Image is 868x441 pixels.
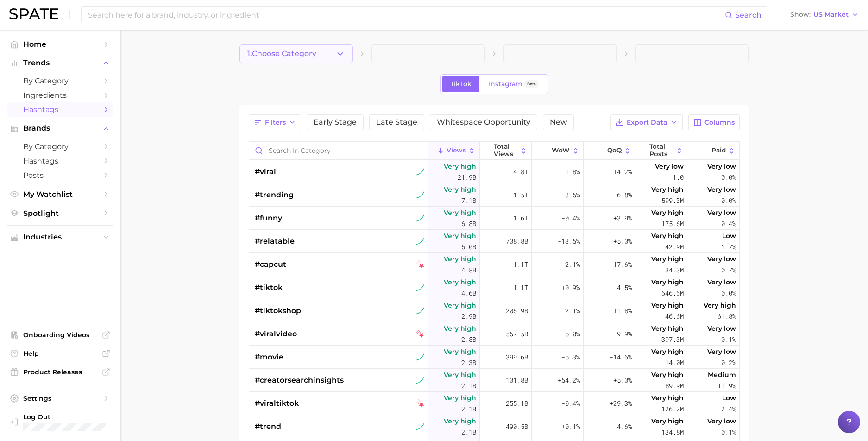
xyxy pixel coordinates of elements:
[506,328,528,340] span: 557.5b
[249,369,739,392] button: #creatorsearchinsightstiktok sustained riserVery high2.1b101.8b+54.2%+5.0%Very high89.9mMedium11.9%
[444,277,476,288] span: Very high
[722,230,736,241] span: Low
[480,142,532,160] button: Total Views
[416,376,424,384] img: tiktok sustained riser
[444,416,476,427] span: Very high
[444,161,476,172] span: Very high
[444,253,476,265] span: Very high
[532,142,584,160] button: WoW
[23,331,97,339] span: Onboarding Videos
[255,236,295,247] span: #relatable
[613,213,632,224] span: +3.9%
[665,357,684,368] span: 14.0m
[613,236,632,247] span: +5.0%
[255,166,276,177] span: #viral
[661,195,684,206] span: 599.3m
[494,143,518,157] span: Total Views
[23,209,97,218] span: Spotlight
[613,166,632,177] span: +4.2%
[665,265,684,276] span: 34.3m
[481,76,547,92] a: InstagramBeta
[249,160,739,183] button: #viraltiktok sustained riserVery high21.9b4.8t-1.8%+4.2%Very low1.0Very low0.0%
[265,119,286,126] span: Filters
[444,207,476,218] span: Very high
[458,172,476,183] span: 21.9b
[461,427,476,438] span: 2.1b
[651,323,684,334] span: Very high
[627,119,667,126] span: Export Data
[461,380,476,391] span: 2.1b
[707,416,736,427] span: Very low
[651,416,684,427] span: Very high
[687,142,739,160] button: Paid
[665,241,684,252] span: 42.9m
[7,206,113,220] a: Spotlight
[249,415,739,438] button: #trendtiktok sustained riserVery high2.1b490.5b+0.1%-4.6%Very high134.8mVery low0.1%
[613,282,632,293] span: -4.5%
[661,403,684,415] span: 126.2m
[506,352,528,363] span: 399.6b
[655,161,684,172] span: Very low
[561,398,580,409] span: -0.4%
[416,237,424,246] img: tiktok sustained riser
[561,352,580,363] span: -5.3%
[561,213,580,224] span: -0.4%
[651,346,684,357] span: Very high
[416,191,424,199] img: tiktok sustained riser
[721,241,736,252] span: 1.7%
[376,119,417,126] span: Late Stage
[651,300,684,311] span: Very high
[717,311,736,322] span: 61.8%
[416,168,424,176] img: tiktok sustained riser
[788,9,861,21] button: ShowUS Market
[249,299,739,322] button: #tiktokshoptiktok sustained riserVery high2.9b206.9b-2.1%+1.8%Very high46.6mVery high61.8%
[711,147,726,154] span: Paid
[513,213,528,224] span: 1.6t
[661,288,684,299] span: 646.6m
[558,236,580,247] span: -13.5%
[7,187,113,202] a: My Watchlist
[7,74,113,88] a: by Category
[665,311,684,322] span: 46.6m
[461,334,476,345] span: 2.8b
[255,421,281,432] span: #trend
[649,143,673,157] span: Total Posts
[610,352,632,363] span: -14.6%
[717,380,736,391] span: 11.9%
[255,282,283,293] span: #tiktok
[722,392,736,403] span: Low
[607,147,622,154] span: QoQ
[651,369,684,380] span: Very high
[23,40,97,49] span: Home
[661,334,684,345] span: 397.3m
[23,142,97,151] span: by Category
[613,189,632,201] span: -6.8%
[552,147,570,154] span: WoW
[506,236,528,247] span: 708.8b
[7,346,113,360] a: Help
[7,365,113,379] a: Product Releases
[461,311,476,322] span: 2.9b
[23,368,97,376] span: Product Releases
[461,218,476,229] span: 6.8b
[707,253,736,265] span: Very low
[661,218,684,229] span: 175.6m
[561,259,580,270] span: -2.1%
[7,121,113,135] button: Brands
[416,283,424,292] img: tiktok sustained riser
[249,253,739,276] button: #capcuttiktok falling starVery high4.8b1.1t-2.1%-17.6%Very high34.3mVery low0.7%
[561,189,580,201] span: -3.5%
[416,260,424,269] img: tiktok falling star
[444,346,476,357] span: Very high
[23,59,97,67] span: Trends
[255,305,301,316] span: #tiktokshop
[9,8,58,19] img: SPATE
[239,44,353,63] button: 1.Choose Category
[255,328,297,340] span: #viralvideo
[561,421,580,432] span: +0.1%
[561,305,580,316] span: -2.1%
[7,391,113,405] a: Settings
[688,114,740,130] button: Columns
[23,349,97,358] span: Help
[461,195,476,206] span: 7.1b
